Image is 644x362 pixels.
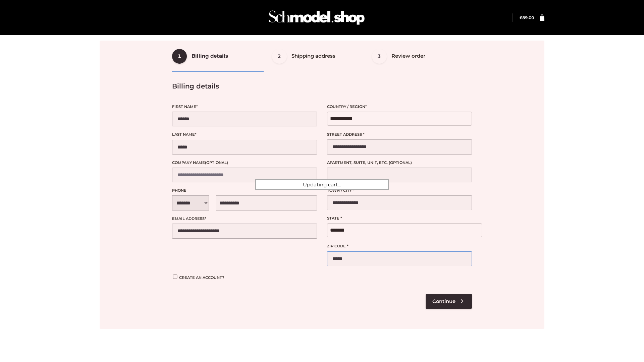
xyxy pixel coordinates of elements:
div: Updating cart... [255,179,389,190]
bdi: 89.00 [520,15,534,20]
span: £ [520,15,522,20]
img: Schmodel Admin 964 [266,4,367,31]
a: £89.00 [520,15,534,20]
